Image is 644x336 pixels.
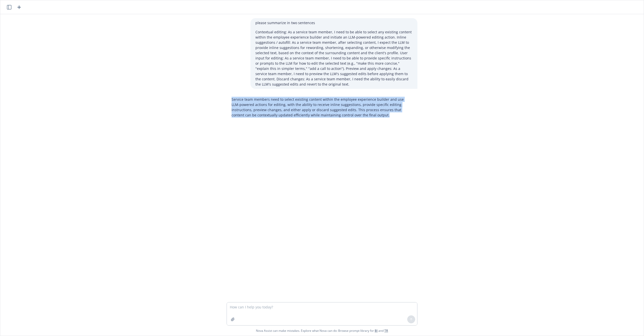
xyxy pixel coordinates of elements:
[384,329,388,333] a: TR
[232,97,412,118] p: Service team members need to select existing content within the employee experience builder and u...
[255,20,412,25] p: please summarize in two sentences
[255,29,412,87] p: Contextual editing: As a service team member, I need to be able to select any existing content wi...
[375,329,378,333] a: BI
[2,326,642,336] span: Nova Assist can make mistakes. Explore what Nova can do: Browse prompt library for and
